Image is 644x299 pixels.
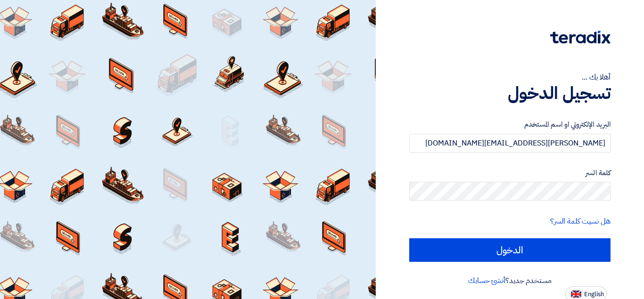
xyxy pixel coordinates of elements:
[468,275,505,286] a: أنشئ حسابك
[571,291,581,298] img: en-US.png
[409,275,611,286] div: مستخدم جديد؟
[550,31,611,44] img: Teradix logo
[409,83,611,104] h1: تسجيل الدخول
[550,216,611,227] a: هل نسيت كلمة السر؟
[409,134,611,153] input: أدخل بريد العمل الإلكتروني او اسم المستخدم الخاص بك ...
[409,238,611,262] input: الدخول
[409,119,611,130] label: البريد الإلكتروني او اسم المستخدم
[409,168,611,178] label: كلمة السر
[584,291,604,298] span: English
[409,72,611,83] div: أهلا بك ...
